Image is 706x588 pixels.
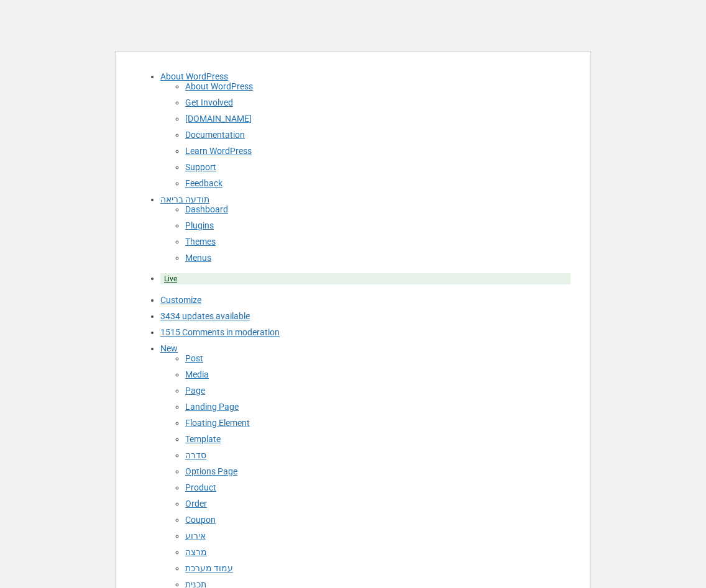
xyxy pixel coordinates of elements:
[185,450,206,460] a: סדרה
[185,237,216,247] a: Themes
[185,253,211,263] a: Menus
[185,466,237,476] a: Options Page
[160,114,571,188] ul: About WordPress
[170,311,250,321] span: 34 updates available
[185,220,214,230] a: Plugins
[160,237,571,263] ul: תודעה בריאה
[185,547,207,557] a: מרצה
[160,295,201,305] a: Customize
[160,311,170,321] span: 34
[160,81,571,107] ul: About WordPress
[160,273,571,284] a: Live
[185,499,207,509] a: Order
[185,515,216,525] a: Coupon
[185,434,221,444] a: Template
[185,402,239,412] a: Landing Page
[185,386,205,396] a: Page
[160,71,228,81] span: About WordPress
[160,327,170,337] span: 15
[185,531,206,541] a: אירוע
[170,327,280,337] span: 15 Comments in moderation
[185,81,253,91] a: About WordPress
[185,97,233,107] a: Get Involved
[160,204,571,230] ul: תודעה בריאה
[185,178,222,188] a: Feedback
[185,482,216,492] a: Product
[185,162,216,172] a: Support
[185,204,228,214] a: Dashboard
[185,130,245,140] a: Documentation
[185,418,250,428] a: Floating Element
[160,194,209,204] a: תודעה בריאה
[185,369,209,379] a: Media
[185,353,203,363] a: Post
[160,343,178,353] span: New
[185,146,252,156] a: Learn WordPress
[185,114,252,124] a: [DOMAIN_NAME]
[185,563,233,573] a: עמוד מערכת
